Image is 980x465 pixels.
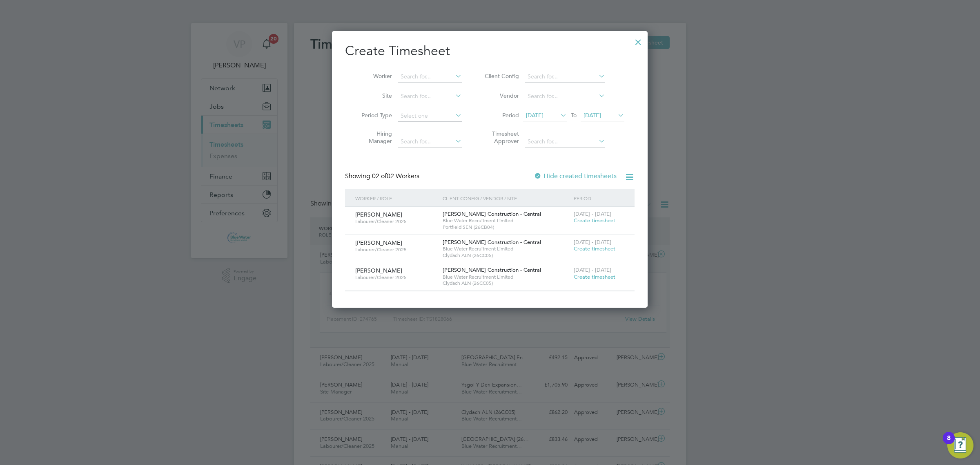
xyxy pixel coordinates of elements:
[584,112,601,119] span: [DATE]
[574,266,611,273] span: [DATE] - [DATE]
[372,172,419,180] span: 02 Workers
[443,217,570,224] span: Blue Water Recruitment Limited
[482,92,519,99] label: Vendor
[443,252,570,259] span: Clydach ALN (26CC05)
[355,112,392,119] label: Period Type
[353,189,441,208] div: Worker / Role
[534,172,617,180] label: Hide created timesheets
[355,239,402,246] span: [PERSON_NAME]
[441,189,572,208] div: Client Config / Vendor / Site
[947,432,973,458] button: Open Resource Center, 8 new notifications
[443,224,570,230] span: Portfield SEN (26CB04)
[355,267,402,274] span: [PERSON_NAME]
[526,112,543,119] span: [DATE]
[355,72,392,80] label: Worker
[355,92,392,99] label: Site
[355,218,437,225] span: Labourer/Cleaner 2025
[443,274,570,280] span: Blue Water Recruitment Limited
[574,210,611,217] span: [DATE] - [DATE]
[574,273,615,280] span: Create timesheet
[345,172,421,181] div: Showing
[525,136,605,148] input: Search for...
[525,91,605,102] input: Search for...
[345,42,635,60] h2: Create Timesheet
[482,112,519,119] label: Period
[355,130,392,145] label: Hiring Manager
[398,110,462,122] input: Select one
[398,91,462,102] input: Search for...
[355,211,402,218] span: [PERSON_NAME]
[443,239,541,246] span: [PERSON_NAME] Construction - Central
[482,72,519,80] label: Client Config
[574,245,615,252] span: Create timesheet
[947,438,951,449] div: 8
[355,246,437,253] span: Labourer/Cleaner 2025
[372,172,387,180] span: 02 of
[568,110,579,121] span: To
[572,189,626,208] div: Period
[443,280,570,286] span: Clydach ALN (26CC05)
[525,71,605,83] input: Search for...
[443,210,541,217] span: [PERSON_NAME] Construction - Central
[574,239,611,246] span: [DATE] - [DATE]
[398,71,462,83] input: Search for...
[443,246,570,252] span: Blue Water Recruitment Limited
[574,217,615,224] span: Create timesheet
[443,266,541,273] span: [PERSON_NAME] Construction - Central
[355,274,437,281] span: Labourer/Cleaner 2025
[398,136,462,148] input: Search for...
[482,130,519,145] label: Timesheet Approver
